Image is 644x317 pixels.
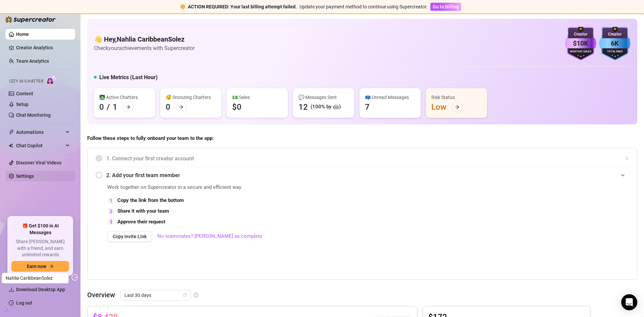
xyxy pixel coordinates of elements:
[16,287,65,292] span: Download Desktop App
[565,31,596,38] div: Creator
[49,264,54,269] span: arrow-right
[599,38,631,49] div: 6K
[16,300,32,306] a: Log out
[455,105,460,109] span: arrow-right
[430,3,461,11] button: Go to Billing
[194,293,198,298] span: info-circle
[3,308,8,312] span: build
[27,264,46,269] span: Earn now
[94,35,195,44] h4: 👋 Hey, Nahlia CaribbeanSolez
[621,294,637,310] div: Open Intercom Messenger
[16,112,51,118] a: Chat Monitoring
[87,135,214,141] strong: Follow these steps to fully onboard your team to the app:
[431,94,482,101] div: Risk Status
[599,50,631,54] div: Total Fans
[16,58,49,64] a: Team Analytics
[16,127,64,138] span: Automations
[299,102,308,112] div: 12
[232,102,241,112] div: $0
[166,102,170,112] div: 0
[94,44,195,52] article: Check your achievements with Supercreator
[96,167,629,183] div: 2. Add your first team member
[9,78,43,85] span: Izzy AI Chatter
[599,27,631,60] img: blue-badge-DgoSNQY1.svg
[107,231,152,242] button: Copy Invite Link
[87,290,115,300] article: Overview
[232,94,282,101] div: 💵 Sales
[9,129,14,135] span: thunderbolt
[16,42,70,53] a: Creator Analytics
[107,183,478,192] span: Work together on Supercreator in a secure and efficient way.
[99,94,150,101] div: 👩‍💻 Active Chatters
[11,223,69,236] span: 🎁 Get $100 in AI Messages
[625,156,629,160] span: collapsed
[99,73,158,82] h5: Live Metrics (Last Hour)
[5,16,56,23] img: logo-BBDzfeDw.svg
[300,4,428,9] span: Update your payment method to continue using Supercreator.
[16,91,33,96] a: Content
[183,293,187,297] span: calendar
[107,208,115,215] div: 2
[365,94,415,101] div: 📪 Unread Messages
[117,197,184,203] strong: Copy the link from the bottom
[16,32,29,37] a: Home
[96,150,629,167] div: 1. Connect your first creator account
[9,143,13,148] img: Chat Copilot
[188,4,297,9] strong: ACTION REQUIRED: Your last billing attempt failed.
[6,273,65,283] span: Nahlia CaribbeanSolez
[113,102,117,112] div: 1
[71,274,78,281] span: logout
[495,183,629,269] iframe: Adding Team Members
[621,173,625,177] span: expanded
[565,38,596,49] div: $10K
[430,4,461,9] a: Go to Billing
[11,261,69,272] button: Earn nowarrow-right
[117,208,169,214] strong: Share it with your team
[433,4,459,9] span: Go to Billing
[107,218,115,225] div: 3
[106,154,629,163] span: 1. Connect your first creator account
[565,50,596,54] div: Monthly Sales
[126,105,130,109] span: arrow-right
[166,94,216,101] div: 😴 Snoozing Chatters
[107,197,115,204] div: 1
[11,239,69,258] span: Share [PERSON_NAME] with a friend, and earn unlimited rewards
[124,290,187,300] span: Last 30 days
[299,94,349,101] div: 💬 Messages Sent
[565,27,596,60] img: purple-badge-B9DA21FR.svg
[365,102,370,112] div: 7
[113,234,147,239] span: Copy Invite Link
[311,103,341,111] div: (100% by 🤖)
[599,31,631,38] div: Creator
[180,4,185,9] span: exclamation-circle
[117,219,165,225] strong: Approve their request
[46,75,56,85] img: AI Chatter
[60,275,66,281] span: loading
[179,105,183,109] span: arrow-right
[16,173,34,179] a: Settings
[16,140,64,151] span: Chat Copilot
[106,171,629,179] span: 2. Add your first team member
[99,102,104,112] div: 0
[157,232,262,241] a: No teammates? [PERSON_NAME] as complete
[16,102,29,107] a: Setup
[9,287,14,292] span: download
[16,160,61,165] a: Discover Viral Videos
